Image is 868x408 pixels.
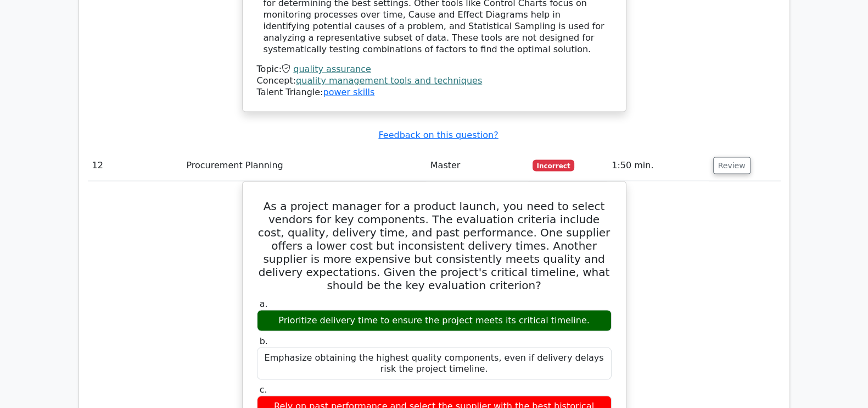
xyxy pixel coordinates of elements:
a: power skills [323,87,374,97]
div: Prioritize delivery time to ensure the project meets its critical timeline. [257,310,612,332]
div: Topic: [257,64,612,75]
span: a. [260,299,268,309]
span: Incorrect [533,160,575,171]
td: Master [426,150,528,181]
td: 12 [88,150,182,181]
div: Talent Triangle: [257,64,612,98]
a: Feedback on this question? [378,130,498,140]
div: Concept: [257,75,612,87]
h5: As a project manager for a product launch, you need to select vendors for key components. The eva... [256,200,613,292]
button: Review [713,157,751,174]
span: c. [260,384,267,395]
div: Emphasize obtaining the highest quality components, even if delivery delays risk the project time... [257,348,612,381]
a: quality assurance [293,64,371,74]
a: quality management tools and techniques [296,75,482,86]
td: Procurement Planning [182,150,425,181]
span: b. [260,336,268,346]
td: 1:50 min. [607,150,708,181]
